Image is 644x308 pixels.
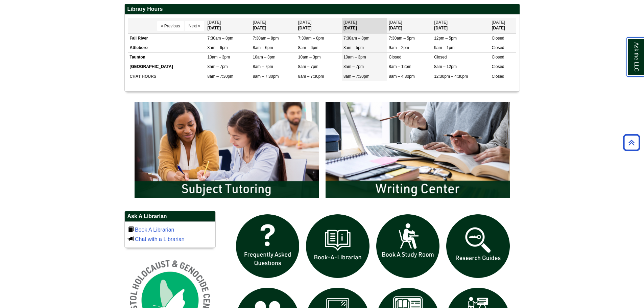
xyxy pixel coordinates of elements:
[125,211,215,222] h2: Ask A Librarian
[298,45,318,50] span: 8am – 6pm
[343,55,366,60] span: 10am – 3pm
[343,36,369,41] span: 7:30am – 8pm
[343,64,364,69] span: 8am – 7pm
[389,45,409,50] span: 9am – 2pm
[492,20,505,25] span: [DATE]
[434,64,457,69] span: 8am – 12pm
[343,45,364,50] span: 8am – 5pm
[135,227,174,233] a: Book A Librarian
[389,64,411,69] span: 8am – 12pm
[128,43,206,53] td: Attleboro
[208,45,228,50] span: 8am – 6pm
[492,36,504,41] span: Closed
[389,74,415,79] span: 8am – 4:30pm
[253,74,279,79] span: 8am – 7:30pm
[387,18,432,33] th: [DATE]
[253,45,273,50] span: 8am – 6pm
[128,72,206,81] td: CHAT HOURS
[251,18,296,33] th: [DATE]
[131,98,322,201] img: Subject Tutoring Information
[434,20,448,25] span: [DATE]
[490,18,516,33] th: [DATE]
[343,20,357,25] span: [DATE]
[492,74,504,79] span: Closed
[303,211,373,281] img: Book a Librarian icon links to book a librarian web page
[128,33,206,43] td: Fall River
[343,74,369,79] span: 8am – 7:30pm
[389,20,402,25] span: [DATE]
[434,45,454,50] span: 9am – 1pm
[492,64,504,69] span: Closed
[434,74,468,79] span: 12:30pm – 4:30pm
[208,64,228,69] span: 8am – 7pm
[128,53,206,62] td: Taunton
[125,4,520,15] h2: Library Hours
[208,74,234,79] span: 8am – 7:30pm
[322,98,513,201] img: Writing Center Information
[342,18,387,33] th: [DATE]
[373,211,443,281] img: book a study room icon links to book a study room web page
[298,74,324,79] span: 8am – 7:30pm
[128,62,206,72] td: [GEOGRAPHIC_DATA]
[432,18,490,33] th: [DATE]
[208,55,230,60] span: 10am – 3pm
[434,55,447,60] span: Closed
[233,211,303,281] img: frequently asked questions
[135,236,185,242] a: Chat with a Librarian
[621,138,642,147] a: Back to Top
[298,20,312,25] span: [DATE]
[443,211,513,281] img: Research Guides icon links to research guides web page
[492,45,504,50] span: Closed
[298,55,321,60] span: 10am – 3pm
[208,36,234,41] span: 7:30am – 8pm
[298,36,324,41] span: 7:30am – 8pm
[185,21,204,31] button: Next »
[389,36,415,41] span: 7:30am – 5pm
[389,55,401,60] span: Closed
[296,18,342,33] th: [DATE]
[434,36,457,41] span: 12pm – 5pm
[208,20,221,25] span: [DATE]
[253,64,273,69] span: 8am – 7pm
[253,36,279,41] span: 7:30am – 8pm
[131,98,513,204] div: slideshow
[492,55,504,60] span: Closed
[298,64,318,69] span: 8am – 7pm
[253,20,266,25] span: [DATE]
[206,18,251,33] th: [DATE]
[157,21,184,31] button: « Previous
[253,55,276,60] span: 10am – 3pm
